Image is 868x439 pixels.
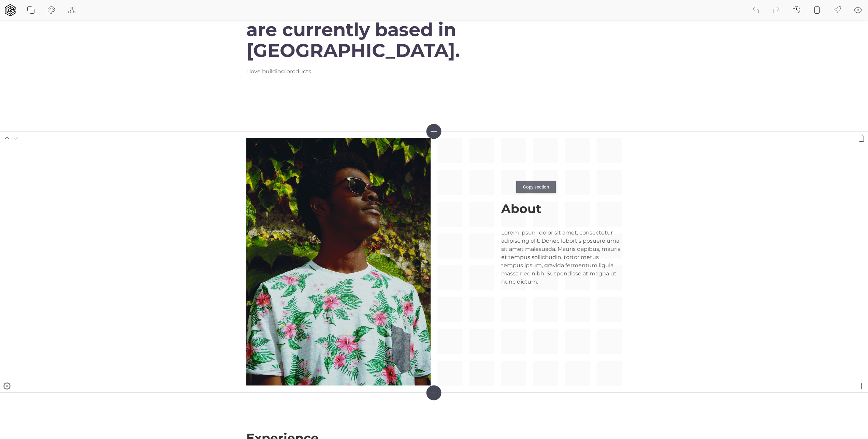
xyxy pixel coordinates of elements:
p: Lorem ipsum dolor sit amet, consectetur adipiscing elit. Donec lobortis posuere urna sit amet mal... [501,229,622,286]
div: Delete section [854,131,868,145]
p: I love building products. [246,67,494,76]
div: Backups [792,5,800,15]
div: Add block [854,379,868,393]
h2: About [501,202,622,216]
button: Copy section [516,181,556,193]
div: Move down [9,131,22,145]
